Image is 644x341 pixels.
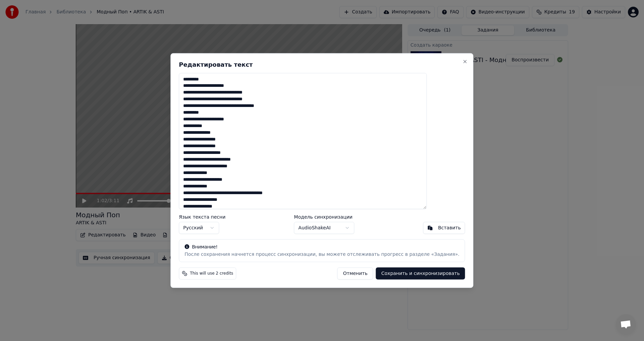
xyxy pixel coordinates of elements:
label: Язык текста песни [179,215,225,219]
button: Вставить [423,222,465,234]
label: Модель синхронизации [294,215,355,219]
div: Вставить [438,225,461,231]
span: This will use 2 credits [190,271,233,276]
div: Внимание! [184,244,459,250]
div: После сохранения начнется процесс синхронизации, вы можете отслеживать прогресс в разделе «Задания». [184,251,459,258]
button: Отменить [337,268,373,280]
button: Сохранить и синхронизировать [376,268,465,280]
h2: Редактировать текст [179,61,465,67]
